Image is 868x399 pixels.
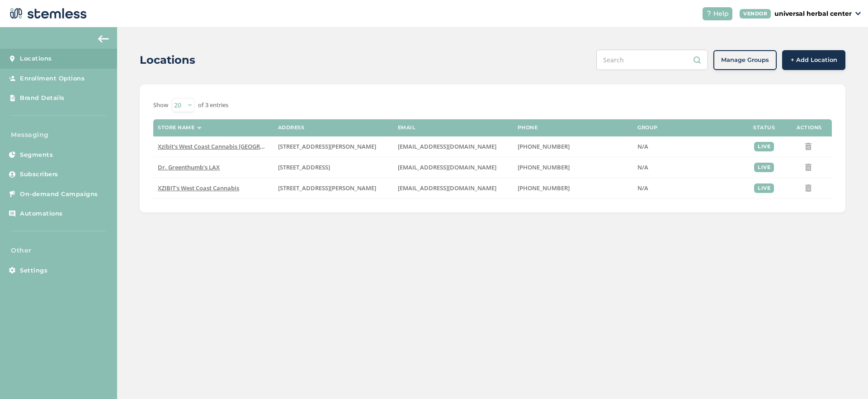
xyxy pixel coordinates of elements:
[753,125,775,131] label: Status
[278,164,389,171] label: 5494 West Centinela Avenue
[791,56,837,65] span: + Add Location
[637,184,737,192] label: N/A
[518,184,628,192] label: (424) 256-2855
[596,50,708,70] input: Search
[823,356,868,399] iframe: Chat Widget
[398,184,509,192] label: cam@xzibitswcc.com
[740,9,771,19] div: VENDOR
[754,142,774,151] div: live
[721,56,769,65] span: Manage Groups
[518,163,570,171] span: [PHONE_NUMBER]
[398,184,496,192] span: [EMAIL_ADDRESS][DOMAIN_NAME]
[20,209,63,218] span: Automations
[637,125,658,131] label: Group
[158,125,194,131] label: Store name
[278,163,330,171] span: [STREET_ADDRESS]
[278,142,376,150] span: [STREET_ADDRESS][PERSON_NAME]
[754,183,774,193] div: live
[20,54,52,63] span: Locations
[398,143,509,150] label: universalherbalcenter@gmail.com
[398,164,509,171] label: Universalherbalcenter@gmail.com
[518,143,628,150] label: (818) 678-9891
[198,101,228,110] label: of 3 entries
[637,143,737,150] label: N/A
[278,184,389,192] label: 641 North Sepulveda Boulevard
[153,101,168,110] label: Show
[98,35,109,42] img: icon-arrow-back-accent-c549486e.svg
[158,163,220,171] span: Dr. Greenthumb's LAX
[518,184,570,192] span: [PHONE_NUMBER]
[398,125,416,131] label: Email
[20,94,65,103] span: Brand Details
[278,184,376,192] span: [STREET_ADDRESS][PERSON_NAME]
[20,170,58,179] span: Subscribers
[158,143,269,150] label: Xzibit's West Coast Cannabis Chatsworth
[855,12,861,15] img: icon_down-arrow-small-66adaf34.svg
[140,52,195,68] h2: Locations
[158,184,239,192] span: XZIBIT's West Coast Cannabis
[7,5,87,23] img: logo-dark-0685b13c.svg
[782,50,845,70] button: + Add Location
[158,142,298,150] span: Xzibit's West Coast Cannabis [GEOGRAPHIC_DATA]
[774,9,852,19] p: universal herbal center
[197,127,202,129] img: icon-sort-1e1d7615.svg
[278,125,305,131] label: Address
[787,119,832,136] th: Actions
[713,9,729,19] span: Help
[518,164,628,171] label: (310) 560-9428
[398,163,496,171] span: [EMAIL_ADDRESS][DOMAIN_NAME]
[518,125,538,131] label: Phone
[20,266,47,275] span: Settings
[278,143,389,150] label: 9155 Deering Avenue
[637,164,737,171] label: N/A
[754,163,774,172] div: live
[20,150,53,160] span: Segments
[158,164,269,171] label: Dr. Greenthumb's LAX
[706,11,712,16] img: icon-help-white-03924b79.svg
[398,142,496,150] span: [EMAIL_ADDRESS][DOMAIN_NAME]
[158,184,269,192] label: XZIBIT's West Coast Cannabis
[20,190,98,199] span: On-demand Campaigns
[518,142,570,150] span: [PHONE_NUMBER]
[713,50,777,70] button: Manage Groups
[20,74,85,83] span: Enrollment Options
